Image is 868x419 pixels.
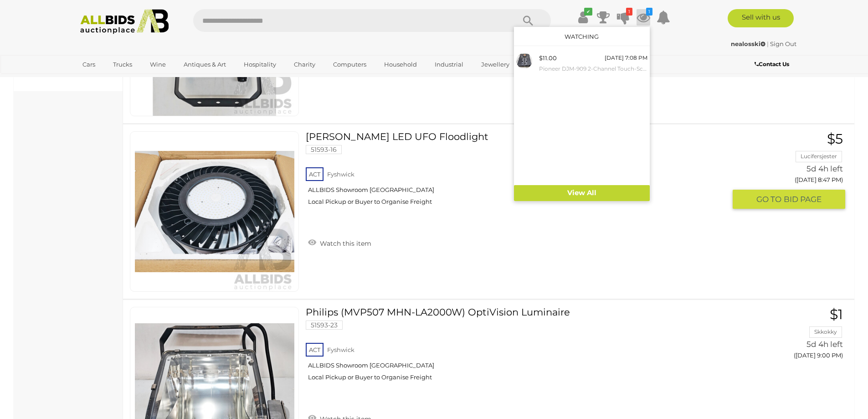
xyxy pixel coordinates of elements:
[830,306,843,323] span: $1
[616,9,630,26] a: 1
[565,33,599,40] a: Watching
[539,54,557,62] span: $11.00
[313,131,725,212] a: [PERSON_NAME] LED UFO Floodlight 51593-16 ACT Fyshwick ALLBIDS Showroom [GEOGRAPHIC_DATA] Local P...
[318,239,371,248] span: Watch this item
[238,57,282,72] a: Hospitality
[539,64,647,74] small: Pioneer DJM-909 2-Channel Touch-Screen Scratch Mixer
[728,9,794,27] a: Sell with us
[306,236,374,249] a: Watch this item
[740,131,845,210] a: $5 Lucifersjester 5d 4h left ([DATE] 8:47 PM) GO TOBID PAGE
[327,57,372,72] a: Computers
[77,57,101,72] a: Cars
[475,57,515,72] a: Jewellery
[767,40,769,47] span: |
[755,59,791,69] a: Contact Us
[429,57,469,72] a: Industrial
[731,40,765,47] strong: nealosski
[605,53,647,63] div: [DATE] 7:08 PM
[733,190,845,209] button: GO TOBID PAGE
[514,51,650,76] a: $11.00 [DATE] 7:08 PM Pioneer DJM-909 2-Channel Touch-Screen Scratch Mixer
[637,9,650,26] a: 1
[77,72,153,87] a: [GEOGRAPHIC_DATA]
[626,8,632,16] i: 1
[584,8,592,16] i: ✔
[784,194,822,205] span: BID PAGE
[178,57,232,72] a: Antiques & Art
[576,9,590,26] a: ✔
[731,40,767,47] a: nealosski
[288,57,321,72] a: Charity
[313,307,725,388] a: Philips (MVP507 MHN-LA2000W) OptiVision Luminaire 51593-23 ACT Fyshwick ALLBIDS Showroom [GEOGRAP...
[378,57,423,72] a: Household
[646,8,652,16] i: 1
[505,9,551,32] button: Search
[144,57,172,72] a: Wine
[135,132,294,291] img: 51593-16a.jpg
[75,9,174,34] img: Allbids.com.au
[740,307,845,364] a: $1 Skkokky 5d 4h left ([DATE] 9:00 PM)
[107,57,138,72] a: Trucks
[755,61,789,67] b: Contact Us
[516,53,532,69] img: 53310-329a.jpg
[770,40,796,47] a: Sign Out
[514,185,650,201] a: View All
[827,130,843,147] span: $5
[756,194,784,205] span: GO TO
